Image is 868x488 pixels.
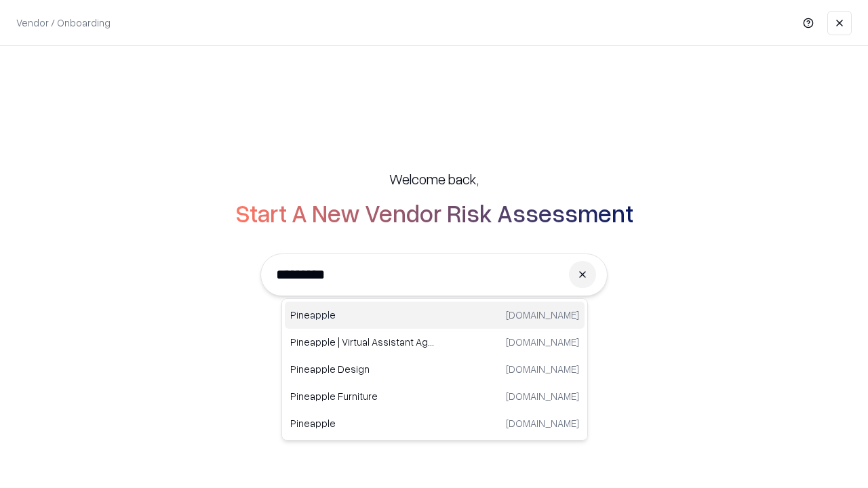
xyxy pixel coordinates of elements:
p: [DOMAIN_NAME] [506,335,579,349]
h5: Welcome back, [389,169,479,188]
div: Suggestions [281,298,588,441]
p: Pineapple | Virtual Assistant Agency [290,335,435,349]
p: [DOMAIN_NAME] [506,416,579,430]
p: Pineapple [290,416,435,430]
p: Pineapple Design [290,362,435,376]
p: Pineapple [290,308,435,322]
p: [DOMAIN_NAME] [506,362,579,376]
h2: Start A New Vendor Risk Assessment [235,199,633,226]
p: [DOMAIN_NAME] [506,308,579,322]
p: Vendor / Onboarding [16,16,111,30]
p: [DOMAIN_NAME] [506,389,579,403]
p: Pineapple Furniture [290,389,435,403]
